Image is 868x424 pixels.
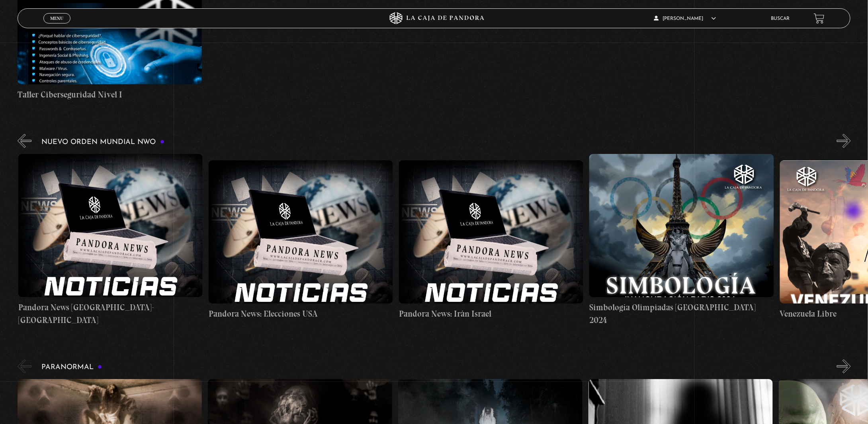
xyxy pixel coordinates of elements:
[209,307,393,320] h4: Pandora News: Elecciones USA
[837,360,851,373] button: Next
[589,301,774,326] h4: Simbología Olimpiadas [GEOGRAPHIC_DATA] 2024
[209,154,393,326] a: Pandora News: Elecciones USA
[41,138,165,146] h3: Nuevo Orden Mundial NWO
[18,301,203,326] h4: Pandora News [GEOGRAPHIC_DATA]-[GEOGRAPHIC_DATA]
[18,134,31,148] button: Previous
[837,134,851,148] button: Next
[48,23,66,28] span: Cerrar
[399,307,583,320] h4: Pandora News: Irán Israel
[50,16,63,21] span: Menu
[771,16,790,21] a: Buscar
[18,360,31,373] button: Previous
[654,16,716,21] span: [PERSON_NAME]
[589,154,774,326] a: Simbología Olimpiadas [GEOGRAPHIC_DATA] 2024
[814,13,825,24] a: View your shopping cart
[399,154,583,326] a: Pandora News: Irán Israel
[41,364,102,371] h3: Paranormal
[18,154,203,326] a: Pandora News [GEOGRAPHIC_DATA]-[GEOGRAPHIC_DATA]
[18,88,202,101] h4: Taller Ciberseguridad Nivel I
